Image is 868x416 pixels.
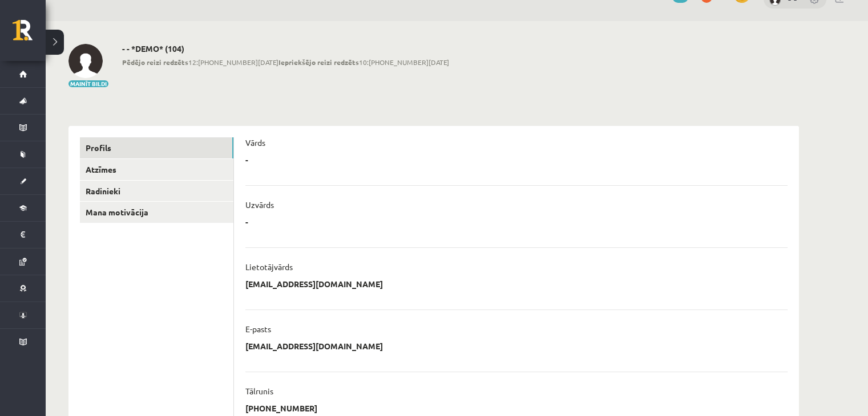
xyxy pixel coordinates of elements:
[245,279,383,289] p: [EMAIL_ADDRESS][DOMAIN_NAME]
[80,181,233,202] a: Radinieki
[245,341,383,351] p: [EMAIL_ADDRESS][DOMAIN_NAME]
[245,137,265,148] p: Vārds
[13,20,46,48] a: Rīgas 1. Tālmācības vidusskola
[245,199,274,210] p: Uzvārds
[68,44,103,78] img: - -
[80,159,233,180] a: Atzīmes
[68,80,108,87] button: Mainīt bildi
[245,386,273,396] p: Tālrunis
[80,137,233,158] a: Profils
[278,58,359,67] b: Iepriekšējo reizi redzēts
[80,202,233,223] a: Mana motivācija
[122,58,188,67] b: Pēdējo reizi redzēts
[245,154,248,165] p: -
[122,44,449,54] h2: - - *DEMO* (104)
[245,403,317,413] p: [PHONE_NUMBER]
[245,324,271,334] p: E-pasts
[245,217,248,227] p: -
[122,57,449,67] span: 12:[PHONE_NUMBER][DATE] 10:[PHONE_NUMBER][DATE]
[245,262,293,272] p: Lietotājvārds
